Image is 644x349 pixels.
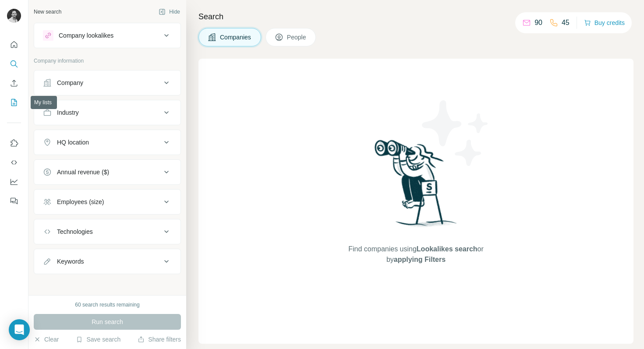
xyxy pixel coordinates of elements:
[34,251,180,272] button: Keywords
[59,31,113,40] div: Company lookalikes
[34,102,180,123] button: Industry
[7,37,21,53] button: Quick start
[7,174,21,190] button: Dashboard
[57,108,79,117] div: Industry
[34,221,180,242] button: Technologies
[562,18,570,28] p: 45
[57,78,83,87] div: Company
[7,193,21,209] button: Feedback
[34,8,61,16] div: New search
[287,33,307,42] span: People
[138,335,181,344] button: Share filters
[152,5,186,18] button: Hide
[34,25,180,46] button: Company lookalikes
[75,301,139,309] div: 60 search results remaining
[57,257,84,266] div: Keywords
[57,138,89,147] div: HQ location
[346,244,486,265] span: Find companies using or by
[57,197,104,206] div: Employees (size)
[34,57,181,65] p: Company information
[76,335,120,344] button: Save search
[416,94,495,173] img: Surfe Illustration - Stars
[394,256,446,263] span: applying Filters
[57,168,109,176] div: Annual revenue ($)
[220,33,252,42] span: Companies
[9,319,30,340] div: Open Intercom Messenger
[417,245,478,253] span: Lookalikes search
[7,75,21,91] button: Enrich CSV
[7,95,21,110] button: My lists
[34,191,180,212] button: Employees (size)
[371,137,462,235] img: Surfe Illustration - Woman searching with binoculars
[34,132,180,153] button: HQ location
[7,135,21,151] button: Use Surfe on LinkedIn
[584,17,625,29] button: Buy credits
[57,227,93,236] div: Technologies
[198,11,633,23] h4: Search
[34,335,59,344] button: Clear
[34,162,180,183] button: Annual revenue ($)
[534,18,542,28] p: 90
[7,56,21,72] button: Search
[34,72,180,93] button: Company
[7,9,21,23] img: Avatar
[7,155,21,170] button: Use Surfe API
